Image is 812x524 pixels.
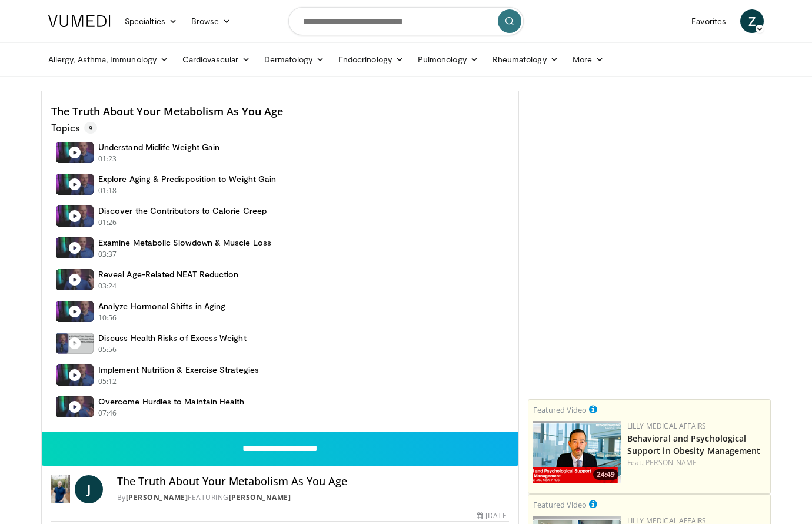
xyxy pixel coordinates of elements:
a: [PERSON_NAME] [643,457,699,467]
a: More [565,48,611,71]
span: 9 [84,122,97,134]
p: 10:56 [98,313,117,323]
a: [PERSON_NAME] [126,492,188,502]
h4: Discover the Contributors to Calorie Creep [98,205,267,216]
div: By FEATURING [117,492,509,503]
p: 01:18 [98,185,117,196]
div: [DATE] [477,510,508,521]
img: VuMedi Logo [48,15,111,27]
a: Allergy, Asthma, Immunology [41,48,175,71]
input: Search topics, interventions [288,7,524,35]
a: Browse [184,9,238,33]
p: 05:12 [98,376,117,387]
h4: The Truth About Your Metabolism As You Age [117,475,509,488]
div: Feat. [627,457,766,468]
img: ba3304f6-7838-4e41-9c0f-2e31ebde6754.png.150x105_q85_crop-smart_upscale.png [533,421,621,483]
p: 07:46 [98,408,117,419]
h4: Examine Metabolic Slowdown & Muscle Loss [98,237,271,248]
p: 01:26 [98,217,117,228]
span: 24:49 [593,469,618,480]
p: Topics [51,122,97,134]
iframe: Advertisement [561,245,737,392]
a: Cardiovascular [175,48,257,71]
img: Dr. Jordan Rennicke [51,475,70,503]
a: Lilly Medical Affairs [627,421,707,431]
a: Favorites [684,9,733,33]
h4: Implement Nutrition & Exercise Strategies [98,364,259,375]
a: Rheumatology [485,48,565,71]
p: 03:37 [98,249,117,260]
h4: Analyze Hormonal Shifts in Aging [98,301,225,311]
h4: The Truth About Your Metabolism As You Age [51,105,509,118]
a: Specialties [118,9,184,33]
a: Endocrinology [331,48,411,71]
a: Z [740,9,764,33]
h4: Explore Aging & Predisposition to Weight Gain [98,174,276,184]
a: Behavioral and Psychological Support in Obesity Management [627,433,761,456]
small: Featured Video [533,499,587,510]
p: 03:24 [98,281,117,291]
small: Featured Video [533,404,587,415]
a: Pulmonology [411,48,485,71]
p: 05:56 [98,344,117,355]
h4: Discuss Health Risks of Excess Weight [98,333,247,343]
a: J [75,475,103,503]
a: [PERSON_NAME] [229,492,291,502]
h4: Understand Midlife Weight Gain [98,142,219,152]
h4: Overcome Hurdles to Maintain Health [98,396,244,407]
iframe: Advertisement [561,91,737,238]
p: 01:23 [98,154,117,164]
a: Dermatology [257,48,331,71]
h4: Reveal Age-Related NEAT Reduction [98,269,238,280]
a: 24:49 [533,421,621,483]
